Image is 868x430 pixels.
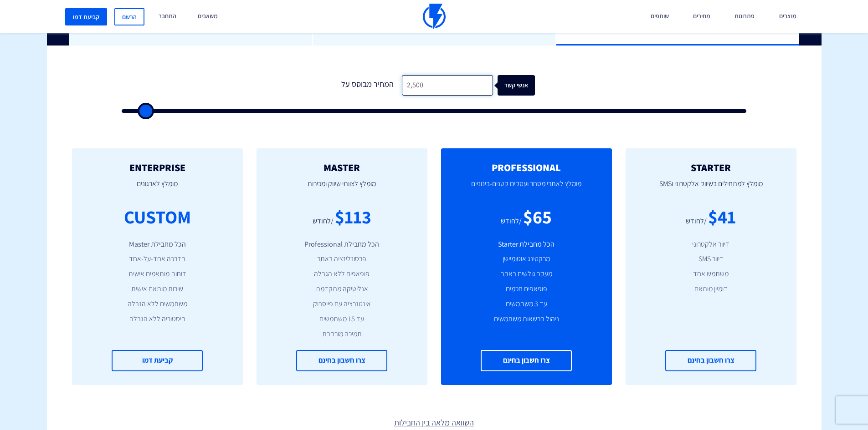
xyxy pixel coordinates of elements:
[270,299,414,309] li: אינטגרציה עם פייסבוק
[86,239,229,250] li: הכל מחבילת Master
[47,417,822,429] a: השוואה מלאה בין החבילות
[455,299,598,309] li: עד 3 משתמשים
[455,173,598,204] p: מומלץ לאתרי מסחר ועסקים קטנים-בינוניים
[65,8,107,25] a: קביעת דמו
[501,216,522,227] div: /לחודש
[114,8,144,25] a: הרשם
[708,204,736,230] div: $41
[270,254,414,264] li: פרסונליזציה באתר
[86,314,229,324] li: היסטוריה ללא הגבלה
[270,269,414,279] li: פופאפים ללא הגבלה
[686,216,707,227] div: /לחודש
[665,350,756,371] a: צרו חשבון בחינם
[270,239,414,250] li: הכל מחבילת Professional
[296,350,387,371] a: צרו חשבון בחינם
[270,162,414,173] h2: MASTER
[455,162,598,173] h2: PROFESSIONAL
[455,314,598,324] li: ניהול הרשאות משתמשים
[639,162,783,173] h2: STARTER
[313,216,334,227] div: /לחודש
[639,239,783,250] li: דיוור אלקטרוני
[86,284,229,294] li: שירות מותאם אישית
[335,204,371,230] div: $113
[270,314,414,324] li: עד 15 משתמשים
[502,75,539,96] div: אנשי קשר
[86,299,229,309] li: משתמשים ללא הגבלה
[639,284,783,294] li: דומיין מותאם
[270,329,414,339] li: תמיכה מורחבת
[270,284,414,294] li: אנליטיקה מתקדמת
[86,269,229,279] li: דוחות מותאמים אישית
[639,269,783,279] li: משתמש אחד
[455,284,598,294] li: פופאפים חכמים
[523,204,552,230] div: $65
[86,173,229,204] p: מומלץ לארגונים
[455,254,598,264] li: מרקטינג אוטומיישן
[124,204,191,230] div: CUSTOM
[455,269,598,279] li: מעקב גולשים באתר
[639,254,783,264] li: דיוור SMS
[112,350,203,371] a: קביעת דמו
[481,350,572,371] a: צרו חשבון בחינם
[86,254,229,264] li: הדרכה אחד-על-אחד
[334,75,402,96] div: המחיר מבוסס על
[455,239,598,250] li: הכל מחבילת Starter
[86,162,229,173] h2: ENTERPRISE
[270,173,414,204] p: מומלץ לצוותי שיווק ומכירות
[639,173,783,204] p: מומלץ למתחילים בשיווק אלקטרוני וSMS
